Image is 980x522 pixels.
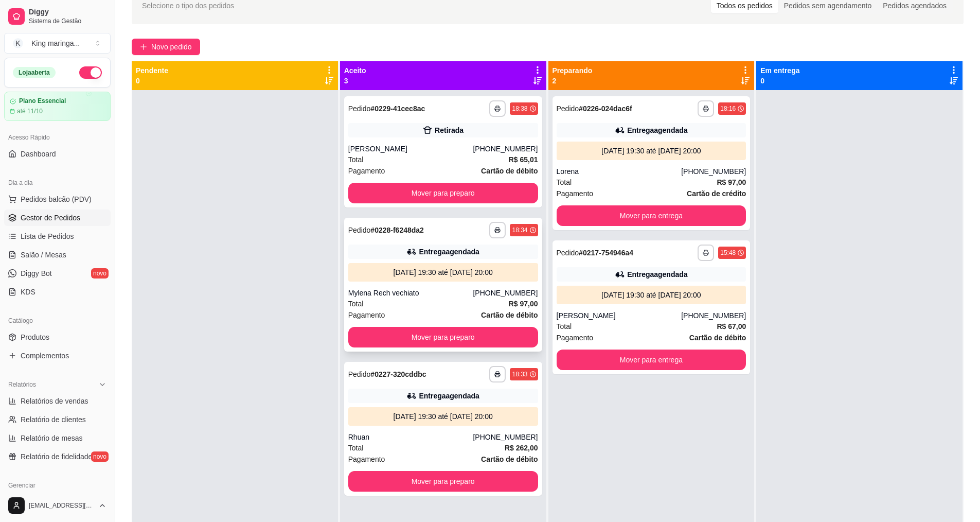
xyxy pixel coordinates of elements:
[136,76,168,86] p: 0
[348,442,364,454] span: Total
[717,178,746,186] strong: R$ 97,00
[348,327,538,347] button: Mover para preparo
[4,92,111,121] a: Plano Essencialaté 11/10
[760,65,799,76] p: Em entrega
[348,454,385,465] span: Pagamento
[29,501,94,510] span: [EMAIL_ADDRESS][DOMAIN_NAME]
[579,249,633,257] strong: # 0217-754946a4
[509,155,538,164] strong: R$ 65,01
[681,166,746,177] div: [PHONE_NUMBER]
[21,213,80,223] span: Gestor de Pedidos
[4,175,111,191] div: Dia a dia
[348,370,371,378] span: Pedido
[21,451,92,462] span: Relatório de fidelidade
[4,228,111,245] a: Lista de Pedidos
[348,144,473,154] div: [PERSON_NAME]
[31,38,80,48] div: King maringa ...
[21,231,74,241] span: Lista de Pedidos
[348,432,473,442] div: Rhuan
[717,322,746,330] strong: R$ 67,00
[344,76,366,86] p: 3
[4,493,111,518] button: [EMAIL_ADDRESS][DOMAIN_NAME]
[689,334,746,342] strong: Cartão de débito
[681,310,746,321] div: [PHONE_NUMBER]
[627,269,687,280] div: Entrega agendada
[29,8,106,17] span: Diggy
[370,105,425,113] strong: # 0229-41cec8ac
[4,393,111,409] a: Relatórios de vendas
[370,226,424,234] strong: # 0228-f6248da2
[557,321,572,332] span: Total
[348,288,473,298] div: Mylena Rech vechiato
[4,265,111,282] a: Diggy Botnovo
[348,183,538,203] button: Mover para preparo
[760,76,799,86] p: 0
[17,107,43,115] article: até 11/10
[561,290,742,300] div: [DATE] 19:30 até [DATE] 20:00
[557,188,594,199] span: Pagamento
[557,105,579,113] span: Pedido
[4,129,111,146] div: Acesso Rápido
[21,250,66,260] span: Salão / Mesas
[348,309,385,321] span: Pagamento
[21,332,49,342] span: Produtos
[481,311,538,319] strong: Cartão de débito
[687,189,746,198] strong: Cartão de crédito
[4,312,111,329] div: Catálogo
[579,105,632,113] strong: # 0226-024dac6f
[370,370,426,378] strong: # 0227-320cddbc
[348,105,371,113] span: Pedido
[79,66,102,79] button: Alterar Status
[481,455,538,463] strong: Cartão de débito
[419,391,479,401] div: Entrega agendada
[4,430,111,446] a: Relatório de mesas
[557,310,682,321] div: [PERSON_NAME]
[720,249,736,257] div: 15:48
[720,105,736,113] div: 18:16
[348,298,364,309] span: Total
[352,411,534,422] div: [DATE] 19:30 até [DATE] 20:00
[4,191,111,207] button: Pedidos balcão (PDV)
[473,288,538,298] div: [PHONE_NUMBER]
[4,411,111,428] a: Relatório de clientes
[21,268,52,279] span: Diggy Bot
[4,146,111,162] a: Dashboard
[4,4,111,29] a: DiggySistema de Gestão
[473,144,538,154] div: [PHONE_NUMBER]
[29,17,106,25] span: Sistema de Gestão
[348,471,538,492] button: Mover para preparo
[348,154,364,165] span: Total
[21,149,56,159] span: Dashboard
[509,300,538,308] strong: R$ 97,00
[4,329,111,345] a: Produtos
[481,167,538,175] strong: Cartão de débito
[553,65,593,76] p: Preparando
[473,432,538,442] div: [PHONE_NUMBER]
[557,332,594,343] span: Pagamento
[4,448,111,465] a: Relatório de fidelidadenovo
[557,205,746,226] button: Mover para entrega
[21,351,69,361] span: Complementos
[21,396,88,406] span: Relatórios de vendas
[13,67,56,78] div: Loja aberta
[557,249,579,257] span: Pedido
[4,284,111,300] a: KDS
[557,350,746,370] button: Mover para entrega
[505,444,538,452] strong: R$ 262,00
[4,210,111,226] a: Gestor de Pedidos
[561,146,742,156] div: [DATE] 19:30 até [DATE] 20:00
[557,177,572,188] span: Total
[4,33,111,54] button: Select a team
[352,267,534,277] div: [DATE] 19:30 até [DATE] 20:00
[151,41,192,53] span: Novo pedido
[13,38,23,48] span: K
[435,125,464,135] div: Retirada
[557,166,682,177] div: Lorena
[140,43,147,50] span: plus
[4,247,111,263] a: Salão / Mesas
[344,65,366,76] p: Aceito
[19,97,66,105] article: Plano Essencial
[21,433,83,443] span: Relatório de mesas
[553,76,593,86] p: 2
[348,165,385,177] span: Pagamento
